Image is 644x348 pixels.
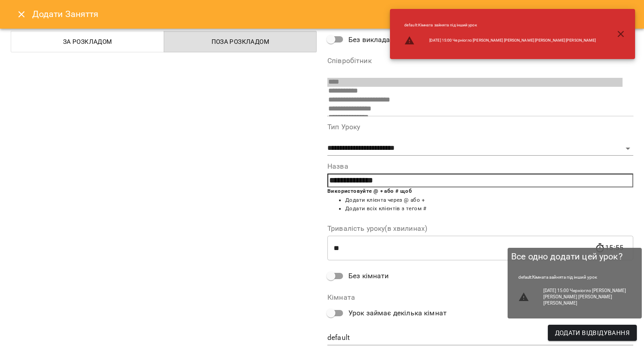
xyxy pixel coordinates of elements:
h6: Додати Заняття [32,7,633,21]
span: Без кімнати [348,271,389,281]
label: Тривалість уроку(в хвилинах) [327,225,633,232]
span: Поза розкладом [169,36,312,47]
li: Додати всіх клієнтів з тегом # [345,204,633,213]
label: Співробітник [327,57,633,64]
li: [DATE] 15:00 Черніогло [PERSON_NAME] [PERSON_NAME] [PERSON_NAME] [PERSON_NAME] [397,32,603,50]
li: default : Кімната зайнята під інший урок [397,19,603,32]
button: Поза розкладом [164,31,317,52]
li: Додати клієнта через @ або + [345,196,633,205]
button: Додати Відвідування [548,325,637,341]
span: Додати Відвідування [555,327,630,338]
b: Використовуйте @ + або # щоб [327,188,412,194]
label: Назва [327,163,633,170]
div: default [327,331,633,345]
button: Close [11,4,32,25]
label: Кімната [327,294,633,301]
button: За розкладом [11,31,164,52]
label: Тип Уроку [327,123,633,131]
span: Без викладача [348,34,398,45]
span: Урок займає декілька кімнат [348,308,447,318]
span: За розкладом [17,36,159,47]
